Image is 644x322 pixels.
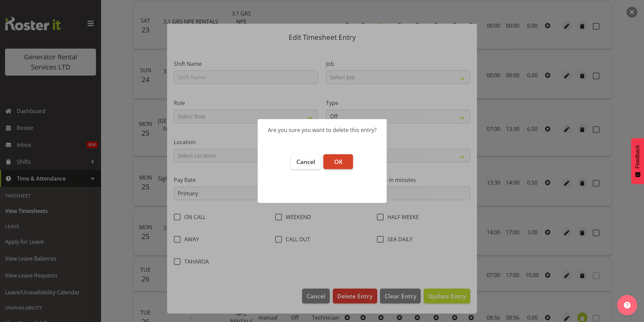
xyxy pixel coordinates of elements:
[296,158,315,166] span: Cancel
[334,158,343,166] span: OK
[631,138,644,184] button: Feedback - Show survey
[323,154,353,169] button: OK
[635,145,641,168] span: Feedback
[291,154,321,169] button: Cancel
[268,126,377,134] div: Are you sure you want to delete this entry?
[624,302,631,308] img: help-xxl-2.png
